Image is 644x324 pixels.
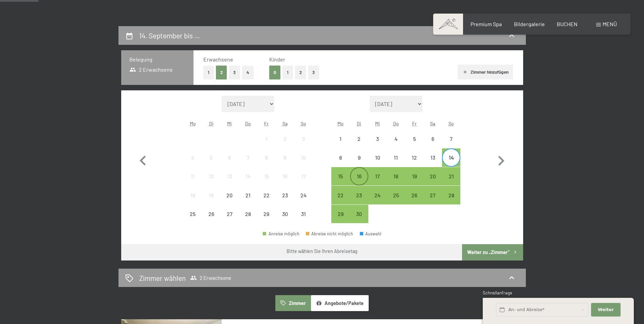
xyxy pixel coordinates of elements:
a: Bildergalerie [514,21,545,27]
div: 9 [351,155,368,172]
div: 7 [240,155,257,172]
div: Sat Sep 27 2025 [424,186,442,204]
div: 22 [258,193,275,210]
div: 18 [184,193,201,210]
div: Wed Aug 13 2025 [220,167,239,185]
h3: Belegung [129,56,185,63]
div: Abreise möglich [331,205,350,223]
div: 7 [443,136,460,153]
button: 2 [295,66,306,79]
div: Abreise möglich [442,148,460,167]
div: Sun Aug 03 2025 [294,130,312,148]
abbr: Donnerstag [393,121,399,126]
div: Abreise möglich [331,186,350,204]
div: Sun Aug 10 2025 [294,148,312,167]
div: Sun Aug 24 2025 [294,186,312,204]
div: Sat Sep 06 2025 [424,130,442,148]
div: 28 [240,211,257,228]
abbr: Mittwoch [227,121,232,126]
div: Thu Aug 21 2025 [239,186,257,204]
div: Sat Aug 30 2025 [276,205,294,223]
abbr: Freitag [412,121,417,126]
div: 27 [221,211,238,228]
div: 30 [276,211,293,228]
div: Abreise nicht möglich [442,130,460,148]
div: Abreise möglich [424,186,442,204]
div: Wed Sep 03 2025 [368,130,387,148]
div: 10 [295,155,312,172]
div: 5 [406,136,423,153]
div: Abreise nicht möglich [220,205,239,223]
button: 4 [242,66,254,79]
div: 31 [295,211,312,228]
div: Sun Aug 31 2025 [294,205,312,223]
div: Abreise nicht möglich [350,130,368,148]
abbr: Freitag [264,121,269,126]
div: Abreise nicht möglich [257,130,276,148]
abbr: Donnerstag [245,121,251,126]
h2: 14. September bis … [139,31,200,40]
div: Abreise nicht möglich [257,205,276,223]
div: Abreise nicht möglich [331,148,350,167]
button: 1 [203,66,214,79]
button: Weiter zu „Zimmer“ [462,244,523,260]
div: Fri Sep 26 2025 [405,186,423,204]
div: Abreise nicht möglich [202,148,220,167]
div: 12 [406,155,423,172]
button: 3 [229,66,240,79]
span: Kinder [269,56,285,62]
div: Abreise nicht möglich [276,148,294,167]
div: Tue Aug 12 2025 [202,167,220,185]
div: Abreise nicht möglich [184,186,202,204]
div: Wed Aug 27 2025 [220,205,239,223]
div: Fri Aug 08 2025 [257,148,276,167]
abbr: Montag [190,121,196,126]
div: Thu Sep 04 2025 [387,130,405,148]
div: Abreise möglich [350,167,368,185]
div: 4 [387,136,404,153]
div: Wed Sep 24 2025 [368,186,387,204]
a: Premium Spa [471,21,502,27]
div: Mon Sep 01 2025 [331,130,350,148]
div: 19 [203,193,220,210]
div: 4 [184,155,201,172]
div: Abreise nicht möglich [239,205,257,223]
div: 17 [295,174,312,191]
div: Thu Sep 18 2025 [387,167,405,185]
div: 9 [276,155,293,172]
div: Abreise nicht möglich [239,186,257,204]
button: 3 [308,66,319,79]
div: Sun Sep 14 2025 [442,148,460,167]
span: Menü [603,21,617,27]
div: Tue Sep 23 2025 [350,186,368,204]
div: 5 [203,155,220,172]
div: Fri Sep 12 2025 [405,148,423,167]
div: Tue Sep 09 2025 [350,148,368,167]
div: Abreise nicht möglich [424,148,442,167]
div: Abreise möglich [387,167,405,185]
div: Mon Aug 04 2025 [184,148,202,167]
div: 26 [203,211,220,228]
div: Sat Sep 20 2025 [424,167,442,185]
div: Abreise nicht möglich [405,130,423,148]
div: 18 [387,174,404,191]
div: 25 [387,193,404,210]
div: 16 [276,174,293,191]
div: Tue Aug 05 2025 [202,148,220,167]
div: 28 [443,193,460,210]
div: Thu Sep 25 2025 [387,186,405,204]
div: Tue Sep 16 2025 [350,167,368,185]
div: Abreise nicht möglich [294,186,312,204]
button: Angebote/Pakete [311,295,369,311]
button: Zimmer hinzufügen [458,65,513,79]
div: Abreise nicht möglich [294,130,312,148]
div: 21 [240,193,257,210]
abbr: Montag [337,121,344,126]
abbr: Mittwoch [375,121,380,126]
div: Abreise nicht möglich [368,130,387,148]
div: Abreise nicht möglich [276,186,294,204]
div: 15 [258,174,275,191]
div: 11 [184,174,201,191]
div: Wed Aug 06 2025 [220,148,239,167]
